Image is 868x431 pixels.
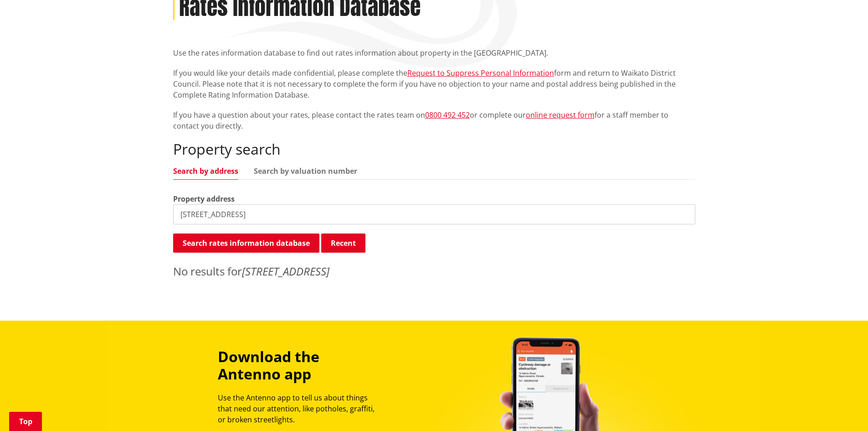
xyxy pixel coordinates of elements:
[218,348,383,383] h3: Download the Antenno app
[218,392,383,425] p: Use the Antenno app to tell us about things that need our attention, like potholes, graffiti, or ...
[173,204,695,224] input: e.g. Duke Street NGARUAWAHIA
[173,234,319,253] button: Search rates information database
[173,167,238,175] a: Search by address
[254,167,357,175] a: Search by valuation number
[173,109,695,131] p: If you have a question about your rates, please contact the rates team on or complete our for a s...
[425,110,470,120] a: 0800 492 452
[321,234,365,253] button: Recent
[826,393,859,426] iframe: Messenger Launcher
[173,140,695,158] h2: Property search
[173,47,695,58] p: Use the rates information database to find out rates information about property in the [GEOGRAPHI...
[242,264,329,279] em: [STREET_ADDRESS]
[173,193,235,204] label: Property address
[407,68,554,78] a: Request to Suppress Personal Information
[173,263,695,280] p: No results for
[526,110,595,120] a: online request form
[9,412,42,431] a: Top
[173,68,695,100] p: If you would like your details made confidential, please complete the form and return to Waikato ...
